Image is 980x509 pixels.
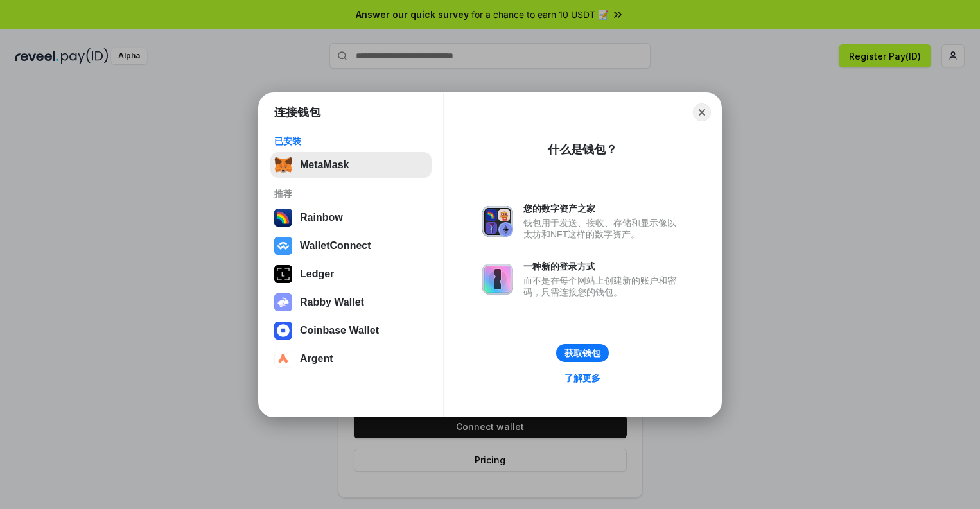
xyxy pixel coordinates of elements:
button: 获取钱包 [556,344,609,362]
button: Rabby Wallet [270,289,432,315]
img: svg+xml,%3Csvg%20width%3D%2228%22%20height%3D%2228%22%20viewBox%3D%220%200%2028%2028%22%20fill%3D... [274,350,292,368]
img: svg+xml,%3Csvg%20fill%3D%22none%22%20height%3D%2233%22%20viewBox%3D%220%200%2035%2033%22%20width%... [274,156,292,174]
div: Argent [300,353,333,365]
div: 了解更多 [564,372,600,384]
button: Ledger [270,261,432,287]
img: svg+xml,%3Csvg%20xmlns%3D%22http%3A%2F%2Fwww.w3.org%2F2000%2Fsvg%22%20fill%3D%22none%22%20viewBox... [482,264,513,295]
button: Close [693,103,711,121]
div: 钱包用于发送、接收、存储和显示像以太坊和NFT这样的数字资产。 [523,217,683,240]
button: Coinbase Wallet [270,318,432,343]
div: 您的数字资产之家 [523,203,683,214]
img: svg+xml,%3Csvg%20xmlns%3D%22http%3A%2F%2Fwww.w3.org%2F2000%2Fsvg%22%20width%3D%2228%22%20height%3... [274,265,292,283]
img: svg+xml,%3Csvg%20width%3D%22120%22%20height%3D%22120%22%20viewBox%3D%220%200%20120%20120%22%20fil... [274,209,292,227]
img: svg+xml,%3Csvg%20xmlns%3D%22http%3A%2F%2Fwww.w3.org%2F2000%2Fsvg%22%20fill%3D%22none%22%20viewBox... [482,206,513,237]
div: Coinbase Wallet [300,325,379,336]
div: 获取钱包 [564,347,600,359]
img: svg+xml,%3Csvg%20width%3D%2228%22%20height%3D%2228%22%20viewBox%3D%220%200%2028%2028%22%20fill%3D... [274,322,292,340]
div: Rabby Wallet [300,297,364,308]
div: MetaMask [300,159,349,171]
h1: 连接钱包 [274,105,320,120]
div: WalletConnect [300,240,371,252]
button: Argent [270,346,432,372]
div: 而不是在每个网站上创建新的账户和密码，只需连接您的钱包。 [523,275,683,298]
button: Rainbow [270,205,432,230]
div: Rainbow [300,212,343,223]
div: Ledger [300,268,334,280]
a: 了解更多 [557,370,608,386]
button: WalletConnect [270,233,432,259]
div: 已安装 [274,135,428,147]
button: MetaMask [270,152,432,178]
div: 推荐 [274,188,428,200]
img: svg+xml,%3Csvg%20xmlns%3D%22http%3A%2F%2Fwww.w3.org%2F2000%2Fsvg%22%20fill%3D%22none%22%20viewBox... [274,293,292,311]
div: 一种新的登录方式 [523,261,683,272]
img: svg+xml,%3Csvg%20width%3D%2228%22%20height%3D%2228%22%20viewBox%3D%220%200%2028%2028%22%20fill%3D... [274,237,292,255]
div: 什么是钱包？ [548,142,617,157]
